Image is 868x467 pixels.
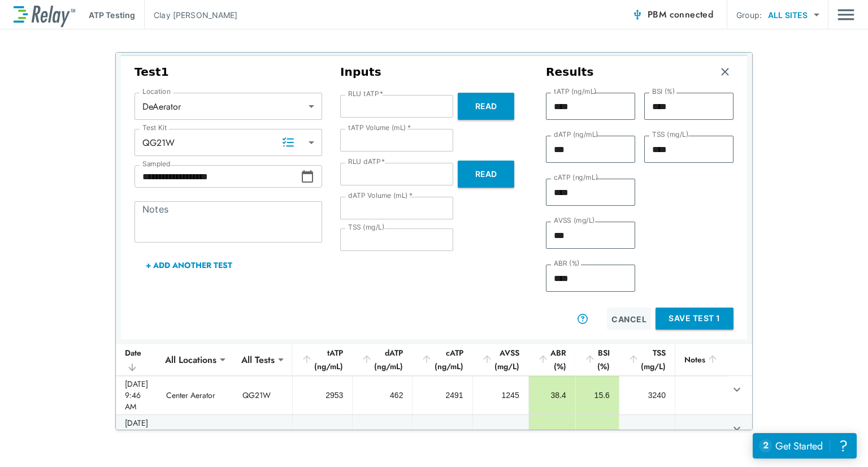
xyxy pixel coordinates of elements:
[652,131,689,139] label: TSS (mg/L)
[134,252,244,279] button: + Add Another Test
[648,7,713,23] span: PBM
[362,390,403,401] div: 462
[627,3,718,26] button: PBM connected
[14,3,75,27] img: LuminUltra Relay
[233,348,283,371] div: All Tests
[481,346,519,373] div: AVSS (mg/L)
[340,65,528,79] h3: Inputs
[652,88,675,96] label: BSI (%)
[554,88,597,96] label: tATP (ng/mL)
[348,192,413,200] label: dATP Volume (mL)
[554,217,595,224] label: AVSS (mg/L)
[348,223,385,231] label: TSS (mg/L)
[482,390,519,401] div: 1245
[727,380,747,399] button: expand row
[727,419,747,438] button: expand row
[125,417,148,451] div: [DATE] 11:41 AM
[142,160,171,168] label: Sampled
[134,165,301,188] input: Choose date, selected date is Aug 26, 2025
[607,308,651,330] button: Cancel
[585,390,610,401] div: 15.6
[348,124,411,132] label: tATP Volume (mL)
[837,4,854,25] button: Main menu
[233,376,292,414] td: QG21W
[628,429,666,440] div: 3530
[134,65,322,79] h3: Test 1
[348,90,383,98] label: RLU tATP
[348,158,385,166] label: RLU dATP
[125,378,148,412] div: [DATE] 9:46 AM
[632,9,643,20] img: Connected Icon
[154,9,237,21] p: Clay [PERSON_NAME]
[628,346,666,373] div: TSS (mg/L)
[361,346,403,373] div: dATP (ng/mL)
[736,9,762,21] p: Group:
[837,4,854,25] img: Drawer Icon
[538,429,566,440] div: 26.9
[584,346,610,373] div: BSI (%)
[458,93,514,120] button: Read
[134,131,322,154] div: QG21W
[537,346,566,373] div: ABR (%)
[546,65,594,79] h3: Results
[301,346,343,373] div: tATP (ng/mL)
[482,429,519,440] div: 950
[538,390,566,401] div: 38.4
[157,348,224,371] div: All Locations
[422,429,463,440] div: 1901
[421,346,463,373] div: cATP (ng/mL)
[719,66,731,77] img: Remove
[585,429,610,440] div: 15.7
[554,131,598,139] label: dATP (ng/mL)
[628,390,666,401] div: 3240
[233,415,292,453] td: QG21W
[89,9,135,21] p: ATP Testing
[684,353,718,366] div: Notes
[302,429,343,440] div: 2256
[116,344,157,376] th: Date
[656,308,734,330] button: Save Test 1
[142,88,171,96] label: Location
[302,390,343,401] div: 2953
[142,124,167,132] label: Test Kit
[554,260,580,267] label: ABR (%)
[157,415,233,453] td: East Aerator
[753,433,857,459] iframe: Resource center
[670,8,714,21] span: connected
[458,161,514,188] button: Read
[157,376,233,414] td: Center Aerator
[554,174,598,181] label: cATP (ng/mL)
[422,390,463,401] div: 2491
[134,95,322,118] div: DeAerator
[362,429,403,440] div: 355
